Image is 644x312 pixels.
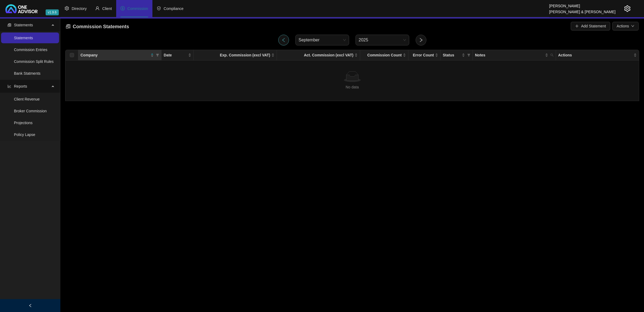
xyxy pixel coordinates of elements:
span: Add Statement [581,23,606,29]
span: Commission Count [362,52,402,58]
span: Directory [72,6,87,11]
button: Add Statement [571,22,610,30]
a: Statements [14,36,33,40]
span: Client [102,6,112,11]
span: left [281,38,286,42]
span: September [299,35,346,45]
div: No data [70,84,635,90]
span: left [28,304,32,307]
a: Projections [14,121,32,125]
span: filter [156,53,159,57]
span: search [549,51,555,59]
span: v1.9.6 [46,9,59,15]
span: dollar [120,6,125,10]
span: Company [80,52,149,58]
span: down [631,24,634,28]
span: Notes [475,52,544,58]
a: Policy Lapse [14,132,35,137]
span: Actions [558,52,632,58]
span: right [419,38,423,42]
span: Act. Commission (excl VAT) [279,52,353,58]
a: Commission Entries [14,48,47,52]
th: Commission Count [360,50,408,60]
span: line-chart [8,84,11,88]
span: filter [467,53,470,57]
a: Commission Split Rules [14,59,54,64]
span: Compliance [164,6,184,11]
span: filter [155,51,160,59]
th: Exp. Commission (excl VAT) [194,50,277,60]
th: Error Count [408,50,441,60]
span: 2025 [359,35,406,45]
span: setting [624,5,631,12]
span: Actions [617,23,629,29]
th: Actions [556,50,639,60]
span: Status [443,52,461,58]
a: Broker Commission [14,109,47,113]
span: reconciliation [66,24,71,29]
span: Exp. Commission (excl VAT) [196,52,270,58]
span: filter [466,51,471,59]
th: Status [441,50,473,60]
span: Commission [127,6,148,11]
span: search [550,53,554,57]
img: 2df55531c6924b55f21c4cf5d4484680-logo-light.svg [5,4,38,13]
span: Statements [14,23,33,27]
th: Notes [473,50,556,60]
button: Actionsdown [612,22,639,30]
span: setting [65,6,69,10]
div: [PERSON_NAME] [549,1,616,7]
a: Bank Statments [14,71,41,76]
span: safety [157,6,161,10]
span: Error Count [411,52,434,58]
span: user [95,6,100,10]
span: plus [575,24,579,28]
span: Date [164,52,187,58]
span: reconciliation [8,23,11,27]
span: Reports [14,84,27,88]
th: Date [162,50,194,60]
div: [PERSON_NAME] & [PERSON_NAME] [549,7,616,13]
th: Act. Commission (excl VAT) [277,50,360,60]
span: Commission Statements [73,24,129,29]
a: Client Revenue [14,97,40,101]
